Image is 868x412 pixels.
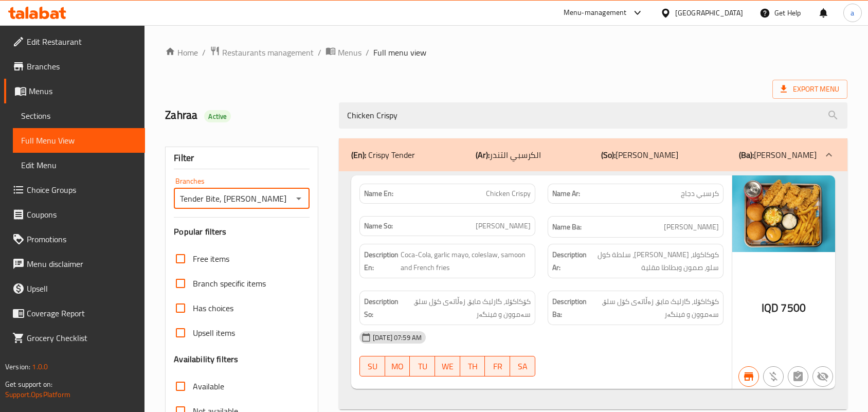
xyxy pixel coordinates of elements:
a: Edit Restaurant [4,29,145,54]
span: Export Menu [781,83,839,96]
a: Sections [13,103,145,128]
b: (Ba): [739,147,754,163]
span: Restaurants management [222,46,314,59]
span: Chicken Crispy [486,188,531,199]
a: Coverage Report [4,301,145,326]
h2: Zahraa [165,108,327,123]
span: Coca-Cola, garlic mayo, coleslaw, samoon and French fries [401,248,531,274]
span: Version: [5,360,30,373]
div: Menu-management [564,7,627,19]
button: MO [385,356,410,377]
a: Restaurants management [210,46,314,59]
a: Promotions [4,227,145,252]
span: Upsell [27,282,137,295]
a: Menus [325,46,361,59]
a: Full Menu View [13,128,145,153]
a: Home [165,46,198,59]
span: WE [439,359,456,374]
img: CT106939%D8%A8%D8%A8%D8%A8638903709746675200.png [732,175,835,252]
p: الكرسبي التندر [476,149,541,161]
button: Open [292,191,306,206]
a: Branches [4,54,145,79]
span: Available [193,380,224,392]
span: [PERSON_NAME] [664,221,719,234]
button: SU [359,356,385,377]
span: Branches [27,60,137,73]
p: [PERSON_NAME] [739,149,817,161]
span: [DATE] 07:59 AM [369,333,426,343]
span: FR [489,359,506,374]
span: Upsell items [193,327,235,339]
button: Branch specific item [738,366,759,387]
span: Free items [193,253,229,265]
button: SA [510,356,535,377]
div: (En): Crispy Tender(Ar):الكرسبي التندر(So):[PERSON_NAME](Ba):[PERSON_NAME] [339,138,847,171]
span: Grocery Checklist [27,332,137,344]
a: Coupons [4,202,145,227]
span: Coupons [27,208,137,221]
button: Not available [812,366,833,387]
button: TU [410,356,435,377]
li: / [366,46,369,59]
a: Upsell [4,276,145,301]
button: Not has choices [788,366,808,387]
div: Filter [174,147,310,169]
div: (En): Crispy Tender(Ar):الكرسبي التندر(So):[PERSON_NAME](Ba):[PERSON_NAME] [339,171,847,410]
span: کۆکاکۆلا، گارلیک مایۆ، زەڵاتەی کۆل سلۆ، سەموون و فینگەر [589,295,719,320]
span: SA [514,359,531,374]
b: (En): [351,147,366,163]
span: Coverage Report [27,307,137,319]
span: Menu disclaimer [27,258,137,270]
strong: Name En: [364,188,393,199]
nav: breadcrumb [165,46,847,59]
strong: Description Ar: [552,248,587,274]
button: WE [435,356,460,377]
span: MO [389,359,406,374]
b: (Ar): [476,147,490,163]
span: [PERSON_NAME] [476,221,531,231]
span: كرسبي دجاج [681,188,719,199]
span: Edit Menu [21,159,137,171]
strong: Name Ba: [552,221,582,234]
span: Edit Restaurant [27,35,137,48]
li: / [202,46,206,59]
span: Promotions [27,233,137,245]
span: Export Menu [772,80,847,99]
strong: Name So: [364,221,393,231]
span: Sections [21,110,137,122]
input: search [339,102,847,129]
span: Full Menu View [21,134,137,147]
button: TH [460,356,485,377]
span: Get support on: [5,378,52,391]
div: Active [204,110,231,122]
a: Menus [4,79,145,103]
span: Branch specific items [193,277,266,290]
span: 7500 [781,298,806,318]
h3: Popular filters [174,226,310,238]
a: Choice Groups [4,177,145,202]
span: 1.0.0 [32,360,48,373]
button: FR [485,356,510,377]
button: Purchased item [763,366,784,387]
p: [PERSON_NAME] [601,149,678,161]
span: Has choices [193,302,233,314]
a: Support.OpsPlatform [5,388,70,401]
span: Menus [338,46,361,59]
span: Active [204,112,231,121]
p: Crispy Tender [351,149,415,161]
b: (So): [601,147,616,163]
li: / [318,46,321,59]
span: IQD [762,298,779,318]
span: Menus [29,85,137,97]
span: کۆکاکۆلا، گارلیک مایۆ، زەڵاتەی کۆل سلۆ، سەموون و فینگەر [401,295,531,320]
span: Choice Groups [27,184,137,196]
h3: Availability filters [174,353,238,365]
span: TU [414,359,431,374]
a: Edit Menu [13,153,145,177]
span: SU [364,359,381,374]
a: Menu disclaimer [4,252,145,276]
div: [GEOGRAPHIC_DATA] [675,7,743,19]
strong: Description Ba: [552,295,587,320]
span: TH [464,359,481,374]
strong: Name Ar: [552,188,580,199]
